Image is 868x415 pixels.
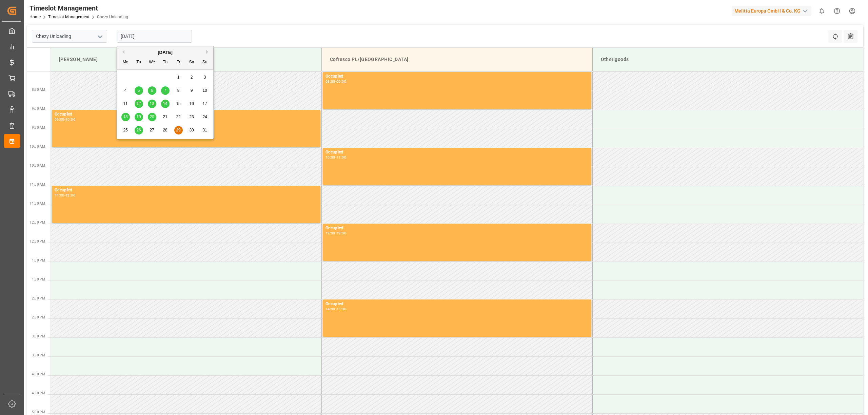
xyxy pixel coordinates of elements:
[121,126,130,134] div: Choose Monday, August 25th, 2025
[148,100,156,108] div: Choose Wednesday, August 13th, 2025
[161,58,170,67] div: Th
[325,225,589,232] div: Occupied
[335,156,336,159] div: -
[56,53,316,66] div: [PERSON_NAME]
[148,58,156,67] div: We
[151,88,153,93] span: 6
[95,31,105,42] button: open menu
[732,6,811,16] div: Melitta Europa GmbH & Co. KG
[336,80,346,83] div: 09:00
[123,128,127,132] span: 25
[55,194,64,197] div: 11:00
[201,73,209,82] div: Choose Sunday, August 3rd, 2025
[29,221,45,224] span: 12:00 PM
[188,126,196,134] div: Choose Saturday, August 30th, 2025
[29,164,45,167] span: 10:30 AM
[135,100,143,108] div: Choose Tuesday, August 12th, 2025
[32,410,45,414] span: 5:00 PM
[65,118,75,121] div: 10:00
[598,53,858,66] div: Other goods
[325,80,335,83] div: 08:00
[177,88,180,93] span: 8
[189,115,194,119] span: 23
[32,30,107,43] input: Type to search/select
[325,301,589,308] div: Occupied
[117,49,213,56] div: [DATE]
[188,113,196,121] div: Choose Saturday, August 23rd, 2025
[191,88,193,93] span: 9
[188,86,196,95] div: Choose Saturday, August 9th, 2025
[201,113,209,121] div: Choose Sunday, August 24th, 2025
[32,126,45,129] span: 9:30 AM
[121,100,130,108] div: Choose Monday, August 11th, 2025
[136,101,141,106] span: 12
[335,80,336,83] div: -
[161,86,170,95] div: Choose Thursday, August 7th, 2025
[29,3,128,13] div: Timeslot Management
[732,4,814,17] button: Melitta Europa GmbH & Co. KG
[201,100,209,108] div: Choose Sunday, August 17th, 2025
[32,296,45,300] span: 2:00 PM
[191,75,193,80] span: 2
[150,115,154,119] span: 20
[325,308,335,311] div: 14:00
[119,71,212,137] div: month 2025-08
[204,75,206,80] span: 3
[29,183,45,186] span: 11:00 AM
[32,334,45,338] span: 3:00 PM
[29,240,45,243] span: 12:30 PM
[135,58,143,67] div: Tu
[64,194,65,197] div: -
[136,128,141,132] span: 26
[325,149,589,156] div: Occupied
[202,115,207,119] span: 24
[55,118,64,121] div: 09:00
[176,115,180,119] span: 22
[174,126,183,134] div: Choose Friday, August 29th, 2025
[161,126,170,134] div: Choose Thursday, August 28th, 2025
[163,101,167,106] span: 14
[138,88,140,93] span: 5
[202,101,207,106] span: 17
[32,391,45,395] span: 4:30 PM
[29,15,41,19] a: Home
[148,86,156,95] div: Choose Wednesday, August 6th, 2025
[327,53,587,66] div: Cofresco PL/[GEOGRAPHIC_DATA]
[336,156,346,159] div: 11:00
[189,101,194,106] span: 16
[150,101,154,106] span: 13
[164,88,166,93] span: 7
[29,145,45,148] span: 10:00 AM
[120,50,124,54] button: Previous Month
[325,73,589,80] div: Occupied
[121,86,130,95] div: Choose Monday, August 4th, 2025
[163,128,167,132] span: 28
[32,88,45,91] span: 8:30 AM
[174,100,183,108] div: Choose Friday, August 15th, 2025
[135,113,143,121] div: Choose Tuesday, August 19th, 2025
[29,202,45,205] span: 11:30 AM
[64,118,65,121] div: -
[188,58,196,67] div: Sa
[174,113,183,121] div: Choose Friday, August 22nd, 2025
[32,277,45,281] span: 1:30 PM
[32,107,45,110] span: 9:00 AM
[121,113,130,121] div: Choose Monday, August 18th, 2025
[121,58,130,67] div: Mo
[148,126,156,134] div: Choose Wednesday, August 27th, 2025
[201,86,209,95] div: Choose Sunday, August 10th, 2025
[174,58,183,67] div: Fr
[325,232,335,235] div: 12:00
[174,86,183,95] div: Choose Friday, August 8th, 2025
[32,258,45,262] span: 1:00 PM
[325,156,335,159] div: 10:00
[201,58,209,67] div: Su
[202,128,207,132] span: 31
[335,308,336,311] div: -
[161,100,170,108] div: Choose Thursday, August 14th, 2025
[174,73,183,82] div: Choose Friday, August 1st, 2025
[201,126,209,134] div: Choose Sunday, August 31st, 2025
[55,187,318,194] div: Occupied
[32,353,45,357] span: 3:30 PM
[161,113,170,121] div: Choose Thursday, August 21st, 2025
